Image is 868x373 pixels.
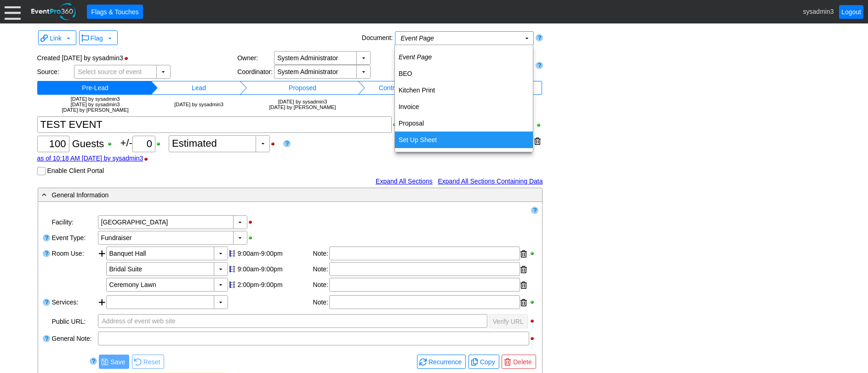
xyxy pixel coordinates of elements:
[89,7,140,17] span: Flags & Touches
[51,331,97,346] div: General Note:
[237,68,274,75] div: Coordinator:
[40,95,151,114] td: [DATE] by sysadmin3 [DATE] by sysadmin3 [DATE] by [PERSON_NAME]
[228,247,236,260] div: Show this item on timeline; click to toggle
[51,214,97,230] div: Facility:
[529,318,537,324] div: Hide Public URL when printing; click to show Public URL when printing.
[534,134,541,148] div: Remove this date
[98,247,106,293] div: Add room
[238,250,311,257] div: 9:00am-9:00pm
[511,357,533,367] span: Delete
[247,219,258,225] div: Hide Facility when printing; click to show Facility when printing.
[89,7,140,17] span: Flags & Touches
[419,357,463,367] span: Recurrence
[536,122,543,128] div: Show Event Date when printing; click to hide Event Date when printing.
[236,262,312,276] div: Edit start & end times
[101,357,127,367] span: Save
[158,95,240,114] td: [DATE] by sysadmin3
[40,189,503,200] div: General Information
[313,247,329,261] div: Note:
[247,81,358,95] td: Change status to Proposed
[247,95,358,114] td: [DATE] by sysadmin3 [DATE] by [PERSON_NAME]
[504,357,533,367] span: Delete
[155,141,166,147] div: Show Plus/Minus Count when printing; click to hide Plus/Minus Count when printing.
[520,296,527,310] div: Remove service
[51,314,97,331] div: Public URL:
[392,121,402,128] div: Show Event Title when printing; click to hide Event Title when printing.
[237,54,274,62] div: Owner:
[100,315,177,327] span: Address of event web site
[228,262,236,276] div: Show this item on timeline; click to toggle
[529,299,537,305] div: Show Services when printing; click to hide Services when printing.
[471,357,497,367] span: Copy
[399,53,432,61] i: Event Page
[236,247,312,260] div: Edit start & end times
[529,335,537,342] div: Hide Event Note when printing; click to show Event Note when printing.
[401,34,434,42] i: Event Page
[395,49,533,65] tr: <i>Event Page</i>
[47,167,104,174] label: Enable Client Portal
[803,7,834,15] span: sysadmin3
[143,156,154,162] div: Hide Guest Count Stamp when printing; click to show Guest Count Stamp when printing.
[123,55,134,62] div: Hide Status Bar when printing; click to show Status Bar when printing.
[313,262,329,277] div: Note:
[142,357,162,367] span: Reset
[37,51,238,65] div: Created [DATE] by sysadmin3
[491,316,525,326] span: Verify URL
[394,45,533,152] div: dijit_form_Select_1_menu
[395,132,533,148] td: Set Up Sheet
[427,357,463,367] span: Recurrence
[40,81,151,95] td: Change status to Pre-Lead
[520,263,527,276] div: Remove room
[228,278,236,292] div: Show this item on timeline; click to toggle
[51,246,97,294] div: Room Use:
[247,235,258,241] div: Show Event Type when printing; click to hide Event Type when printing.
[438,178,542,185] a: Expand All Sections Containing Data
[72,138,104,149] span: Guests
[81,33,114,43] span: Flag
[395,82,533,98] td: Kitchen Print
[491,317,525,326] span: Verify URL
[839,5,863,19] a: Logout
[37,68,74,75] div: Source:
[236,278,312,292] div: Edit start & end times
[50,34,62,42] span: Link
[313,295,329,310] div: Note:
[108,357,127,367] span: Save
[395,98,533,115] td: Invoice
[360,31,395,47] div: Document:
[313,278,329,293] div: Note:
[529,250,537,257] div: Show Room Use when printing; click to hide Room Use when printing.
[91,34,103,42] span: Flag
[98,295,106,311] div: Add service
[238,265,311,273] div: 9:00am-9:00pm
[238,281,311,288] div: 2:00pm-9:00pm
[158,81,240,95] td: Change status to Lead
[51,294,97,312] div: Services:
[51,230,97,246] div: Event Type:
[270,141,280,147] div: Hide Guest Count Status when printing; click to show Guest Count Status when printing.
[30,1,78,22] img: EventPro360
[120,137,169,149] span: +/-
[52,191,109,199] span: General Information
[520,278,527,292] div: Remove room
[376,178,433,185] a: Expand All Sections
[40,33,72,43] span: Link
[520,247,527,261] div: Remove room
[478,357,497,367] span: Copy
[365,81,432,95] td: Change status to Contract Sent
[107,141,117,147] div: Show Guest Count when printing; click to hide Guest Count when printing.
[395,65,533,82] td: BEO
[37,155,143,162] a: as of 10:18 AM [DATE] by sysadmin3
[5,4,21,20] div: Menu: Click or 'Crtl+M' to toggle menu open/close
[134,357,162,367] span: Reset
[76,65,144,78] span: Select source of event
[395,115,533,132] td: Proposal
